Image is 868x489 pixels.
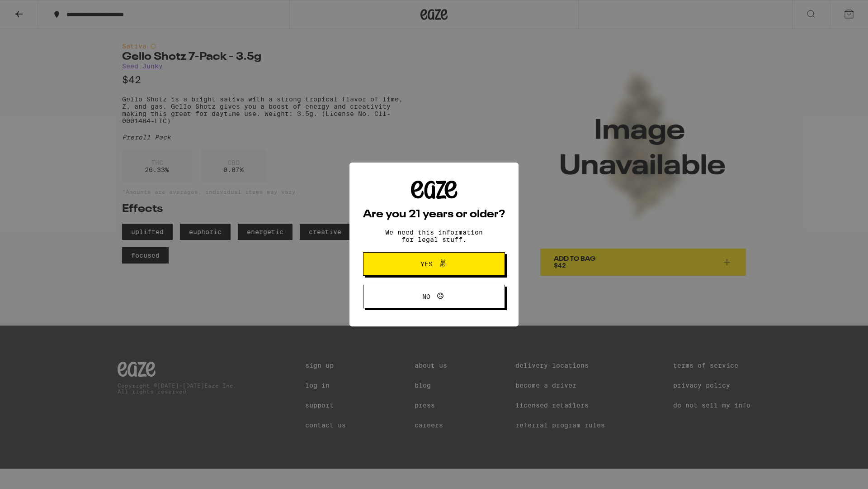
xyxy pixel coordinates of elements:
[363,252,505,276] button: Yes
[420,261,433,267] span: Yes
[377,229,491,243] p: We need this information for legal stuff.
[363,285,505,308] button: No
[811,462,859,484] iframe: Opens a widget where you can find more information
[422,293,430,300] span: No
[363,209,505,220] h2: Are you 21 years or older?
